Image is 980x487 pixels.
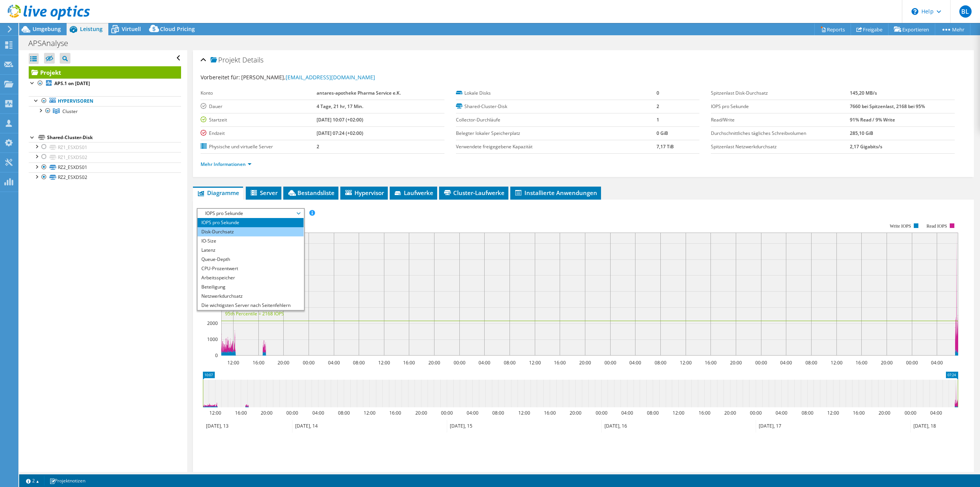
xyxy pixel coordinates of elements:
label: Lokale Disks [456,89,657,97]
text: 00:00 [905,410,916,416]
b: 7660 bei Spitzenlast, 2168 bei 95% [850,103,925,110]
span: [PERSON_NAME], [241,74,375,81]
text: 08:00 [338,410,350,416]
b: 1 [657,116,659,123]
text: 00:00 [604,359,616,366]
label: IOPS pro Sekunde [711,103,849,110]
b: 91% Read / 9% Write [850,116,895,123]
label: Spitzenlast Netzwerkdurchsatz [711,143,849,151]
text: 08:00 [805,359,817,366]
text: 16:00 [403,359,415,366]
b: 0 GiB [657,130,668,136]
span: Diagramme [197,189,239,197]
b: antares-apotheke Pharma Service e.K. [317,90,401,96]
li: Beteiligung [198,282,304,292]
li: Latenz [198,246,304,255]
span: Virtuell [122,25,141,33]
text: 20:00 [428,359,440,366]
text: 04:00 [629,359,641,366]
span: Details [242,55,263,64]
text: 00:00 [286,410,298,416]
b: 0 [657,90,659,96]
text: 20:00 [724,410,736,416]
text: 04:00 [931,359,943,366]
b: 7,17 TiB [657,143,674,150]
text: 00:00 [441,410,453,416]
text: 1000 [207,336,218,343]
span: BL [959,5,972,18]
li: Disk-Durchsatz [198,227,304,236]
text: 20:00 [415,410,427,416]
li: CPU-Prozentwert [198,264,304,273]
a: RZ1_ESXDS01 [29,142,181,152]
label: Shared-Cluster-Disk [456,103,657,110]
label: Collector-Durchläufe [456,116,657,124]
text: 00:00 [303,359,315,366]
text: 20:00 [881,359,893,366]
text: 95th Percentile = 2168 IOPS [225,310,284,317]
text: 04:00 [467,410,479,416]
b: [DATE] 07:24 (+02:00) [317,130,363,136]
text: 16:00 [253,359,265,366]
text: 04:00 [776,410,787,416]
text: 00:00 [454,359,465,366]
text: 12:00 [529,359,541,366]
text: 0 [215,352,218,359]
label: Read/Write [711,116,849,124]
text: 00:00 [750,410,762,416]
text: 12:00 [673,410,684,416]
text: 16:00 [853,410,865,416]
a: Projekt [29,66,181,79]
text: 12:00 [378,359,390,366]
text: 12:00 [227,359,239,366]
text: 12:00 [209,410,221,416]
text: 20:00 [570,410,581,416]
span: Cluster [62,108,78,115]
label: Verwendete freigegebene Kapazität [456,143,657,151]
li: Queue-Depth [198,255,304,264]
a: APS.1 on [DATE] [29,79,181,89]
text: 16:00 [544,410,556,416]
text: 04:00 [479,359,490,366]
label: Durchschnittliches tägliches Schreibvolumen [711,130,849,137]
label: Belegter lokaler Speicherplatz [456,130,657,137]
span: Leistung [80,25,103,33]
text: Write IOPS [890,223,911,229]
b: 2 [317,143,319,150]
text: 16:00 [705,359,717,366]
a: Freigabe [851,23,889,35]
span: Server [250,189,278,197]
text: 08:00 [353,359,365,366]
a: 2 [21,476,44,485]
b: 4 Tage, 21 hr, 17 Min. [317,103,363,110]
li: IOPS pro Sekunde [198,218,304,227]
span: Cloud Pricing [160,25,195,33]
label: Startzeit [201,116,316,124]
a: Projektnotizen [44,476,91,485]
span: Projekt [211,56,240,64]
a: RZ2_ESXDS01 [29,162,181,172]
text: 20:00 [879,410,890,416]
text: 16:00 [699,410,710,416]
text: 12:00 [831,359,843,366]
text: 16:00 [554,359,566,366]
b: 2 [657,103,659,110]
text: 04:00 [312,410,324,416]
label: Endzeit [201,130,316,137]
span: Bestandsliste [287,189,335,197]
span: Installierte Anwendungen [514,189,597,197]
li: IO-Size [198,236,304,246]
label: Dauer [201,103,316,110]
h2: Erweiterte Diagramm-Steuerung [197,470,308,485]
text: 16:00 [856,359,867,366]
b: 145,20 MB/s [850,90,877,96]
li: Arbeitsspeicher [198,273,304,282]
text: 12:00 [680,359,692,366]
a: Reports [814,23,851,35]
text: 20:00 [278,359,289,366]
text: 08:00 [492,410,504,416]
b: [DATE] 10:07 (+02:00) [317,116,363,123]
text: 16:00 [389,410,401,416]
span: IOPS pro Sekunde [201,209,300,218]
a: Cluster [29,106,181,116]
